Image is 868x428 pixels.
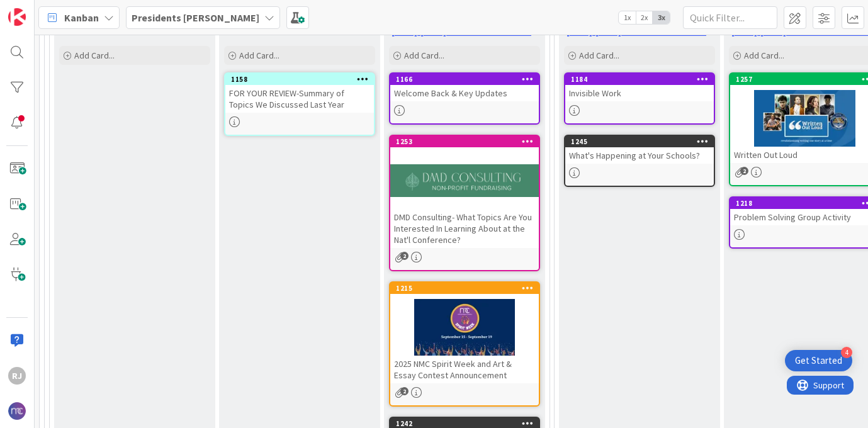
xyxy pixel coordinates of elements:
div: 1166 [390,74,539,85]
span: 2x [636,11,653,24]
span: Support [26,2,57,17]
div: 2025 NMC Spirit Week and Art & Essay Contest Announcement [390,356,539,383]
div: 1184 [571,75,714,84]
a: 1166Welcome Back & Key Updates [389,72,540,125]
div: 1253 [396,137,539,146]
img: avatar [8,402,26,420]
a: 1253DMD Consulting- What Topics Are You Interested In Learning About at the Nat'l Conference? [389,135,540,271]
div: RJ [8,367,26,385]
div: 1158FOR YOUR REVIEW-Summary of Topics We Discussed Last Year [225,74,374,113]
div: 1184Invisible Work [565,74,714,101]
div: 1158 [225,74,374,85]
div: What's Happening at Your Schools? [565,147,714,164]
div: 4 [841,347,852,358]
div: 1253 [390,136,539,147]
div: Get Started [795,354,842,367]
img: Visit kanbanzone.com [8,8,26,26]
span: 2 [400,387,409,395]
span: 2 [740,167,748,175]
span: Add Card... [239,50,279,61]
a: 1245What's Happening at Your Schools? [564,135,715,187]
div: Welcome Back & Key Updates [390,85,539,101]
span: 2 [400,252,409,260]
a: 1158FOR YOUR REVIEW-Summary of Topics We Discussed Last Year [224,72,375,136]
div: 1215 [396,284,539,293]
a: 1184Invisible Work [564,72,715,125]
span: Add Card... [579,50,619,61]
div: 1215 [390,283,539,294]
div: FOR YOUR REVIEW-Summary of Topics We Discussed Last Year [225,85,374,113]
a: 12152025 NMC Spirit Week and Art & Essay Contest Announcement [389,281,540,407]
div: DMD Consulting- What Topics Are You Interested In Learning About at the Nat'l Conference? [390,209,539,248]
div: 1242 [396,419,539,428]
div: 1158 [231,75,374,84]
span: 3x [653,11,670,24]
span: Add Card... [744,50,784,61]
div: 1245What's Happening at Your Schools? [565,136,714,164]
span: 1x [619,11,636,24]
span: Kanban [64,10,99,25]
div: 1253DMD Consulting- What Topics Are You Interested In Learning About at the Nat'l Conference? [390,136,539,248]
div: 12152025 NMC Spirit Week and Art & Essay Contest Announcement [390,283,539,383]
span: Add Card... [74,50,115,61]
b: Presidents [PERSON_NAME] [132,11,259,24]
span: Add Card... [404,50,444,61]
div: 1245 [565,136,714,147]
div: Open Get Started checklist, remaining modules: 4 [785,350,852,371]
div: Invisible Work [565,85,714,101]
input: Quick Filter... [683,6,777,29]
div: 1166 [396,75,539,84]
div: 1166Welcome Back & Key Updates [390,74,539,101]
div: 1184 [565,74,714,85]
div: 1245 [571,137,714,146]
